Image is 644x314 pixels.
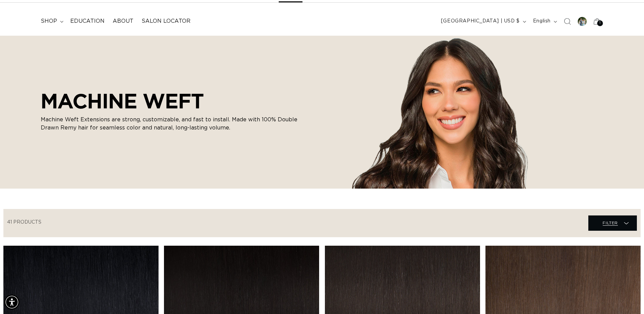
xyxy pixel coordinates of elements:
span: English [533,18,551,25]
span: [GEOGRAPHIC_DATA] | USD $ [441,18,520,25]
a: About [109,14,137,29]
a: Education [66,14,109,29]
a: Salon Locator [137,14,195,29]
button: English [529,15,560,28]
span: Salon Locator [142,18,190,25]
span: Filter [603,216,618,229]
span: About [113,18,133,25]
span: 41 products [7,220,41,225]
div: Accessibility Menu [4,295,19,310]
span: shop [41,18,57,25]
p: Machine Weft Extensions are strong, customizable, and fast to install. Made with 100% Double Draw... [41,116,299,132]
summary: shop [37,14,66,29]
summary: Filter [588,215,637,231]
span: Education [70,18,105,25]
summary: Search [560,14,575,29]
h2: MACHINE WEFT [41,89,299,113]
button: [GEOGRAPHIC_DATA] | USD $ [437,15,529,28]
span: 1 [600,20,601,26]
